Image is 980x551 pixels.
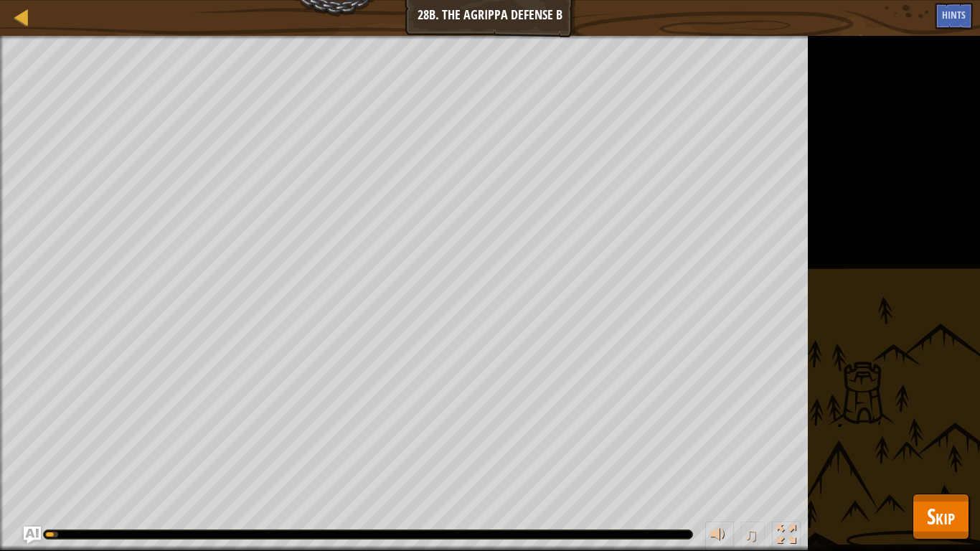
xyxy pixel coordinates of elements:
[772,522,801,551] button: Toggle fullscreen
[705,522,734,551] button: Adjust volume
[913,494,969,540] button: Skip
[744,524,758,545] span: ♫
[24,527,41,544] button: Ask AI
[741,522,765,551] button: ♫
[942,8,966,22] span: Hints
[927,501,955,531] span: Skip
